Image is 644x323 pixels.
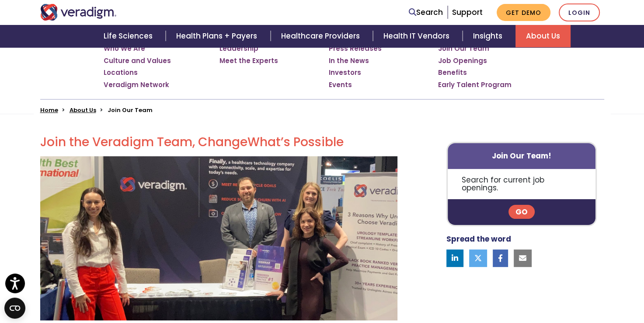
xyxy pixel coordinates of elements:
[329,68,361,77] a: Investors
[104,68,138,77] a: Locations
[446,234,511,244] strong: Spread the word
[40,135,397,150] h2: Join the Veradigm Team, Change
[438,56,487,65] a: Job Openings
[219,56,278,65] a: Meet the Experts
[70,106,96,114] a: About Us
[93,25,166,47] a: Life Sciences
[438,81,512,89] a: Early Talent Program
[104,56,171,65] a: Culture and Values
[40,4,117,21] img: Veradigm logo
[497,4,550,21] a: Get Demo
[515,25,571,47] a: About Us
[247,133,344,151] span: What’s Possible
[4,298,25,319] button: Open CMP widget
[329,56,369,65] a: In the News
[271,25,373,47] a: Healthcare Providers
[373,25,463,47] a: Health IT Vendors
[40,106,58,114] a: Home
[492,151,551,161] strong: Join Our Team!
[104,81,169,89] a: Veradigm Network
[329,44,382,53] a: Press Releases
[452,7,483,18] a: Support
[219,44,258,53] a: Leadership
[438,68,467,77] a: Benefits
[166,25,270,47] a: Health Plans + Payers
[463,25,515,47] a: Insights
[559,4,600,21] a: Login
[508,205,535,219] a: Go
[409,7,443,18] a: Search
[448,169,596,199] p: Search for current job openings.
[438,44,489,53] a: Join Our Team
[104,44,145,53] a: Who We Are
[329,81,352,89] a: Events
